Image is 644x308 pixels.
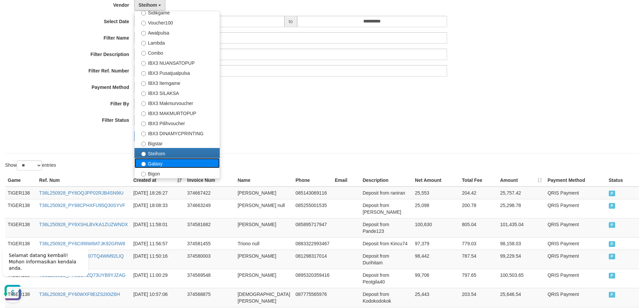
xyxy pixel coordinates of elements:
input: IBX3 Pilihvoucher [141,121,146,126]
label: IBX3 Itemgame [135,78,220,88]
td: 25,098 [412,199,459,218]
td: 087775565976 [293,288,332,307]
th: Phone [293,174,332,187]
td: 374568875 [184,288,235,307]
td: Deposit from Durihitam [360,250,412,269]
span: Selamat datang kembali! Mohon informasikan kendala anda. [9,10,76,29]
td: 25,298.78 [497,199,545,218]
td: QRIS Payment [545,218,606,237]
td: QRIS Payment [545,237,606,250]
th: Email [332,174,360,187]
td: 100,630 [412,218,459,237]
td: 085255001535 [293,199,332,218]
input: IBX3 MAKMURTOPUP [141,111,146,116]
td: QRIS Payment [545,288,606,307]
input: IBX3 Pusatjualpulsa [141,71,146,76]
a: T36L250928_PY6CIR6W8ATJK92GRW8 [39,241,125,246]
label: Galaxy [135,158,220,168]
label: IBX3 SILAKSA [135,88,220,98]
input: Bigstar [141,142,146,146]
td: 0895320359416 [293,269,332,288]
label: Show entries [5,160,56,170]
td: [DATE] 11:58:01 [130,218,184,237]
input: Combo [141,51,146,56]
th: Net Amount [412,174,459,187]
a: T36L250928_PY6OQJPP02RJB4SN9IU [39,190,123,196]
th: Game [5,174,37,187]
td: QRIS Payment [545,187,606,199]
th: Payment Method [545,174,606,187]
th: Status [606,174,639,187]
th: Total Fee [459,174,497,187]
td: 085143069116 [293,187,332,199]
label: Sidikgame [135,7,220,17]
a: T36L250928_PY68CPHXFU95Q30SYVF [39,203,125,208]
th: Description [360,174,412,187]
td: 25,553 [412,187,459,199]
td: QRIS Payment [545,269,606,288]
td: [DATE] 11:56:57 [130,237,184,250]
th: Amount: activate to sort column ascending [497,174,545,187]
td: 98,442 [412,250,459,269]
label: Bigon [135,168,220,178]
label: IBX3 DINAMYCPRINTING [135,128,220,138]
td: 085895717947 [293,218,332,237]
button: Open LiveChat chat widget [3,40,23,60]
td: QRIS Payment [545,250,606,269]
td: 204.42 [459,187,497,199]
select: Showentries [17,160,42,170]
span: Steihom [139,2,157,8]
span: PAID [609,241,615,247]
td: [PERSON_NAME] [235,250,293,269]
span: PAID [609,254,615,259]
td: Deposit from Peotgila40 [360,269,412,288]
input: Awalpulsa [141,31,146,36]
td: TIGER138 [5,218,37,237]
span: PAID [609,222,615,228]
input: IBX3 SILAKSA [141,91,146,96]
td: 374667422 [184,187,235,199]
td: [DATE] 10:57:06 [130,288,184,307]
td: 100,503.65 [497,269,545,288]
td: [DEMOGRAPHIC_DATA][PERSON_NAME] [235,288,293,307]
input: IBX3 NUANSATOPUP [141,61,146,66]
span: PAID [609,191,615,196]
td: 374663249 [184,199,235,218]
span: PAID [609,203,615,209]
th: Invoice Num [184,174,235,187]
td: Triono null [235,237,293,250]
label: Voucher100 [135,17,220,27]
span: PAID [609,273,615,278]
input: Sidikgame [141,11,146,15]
input: Galaxy [141,162,146,166]
label: IBX3 MAKMURTOPUP [135,108,220,118]
input: IBX3 DINAMYCPRINTING [141,132,146,136]
label: IBX3 Pilihvoucher [135,118,220,128]
td: 805.04 [459,218,497,237]
td: Deposit from Kodokodokok [360,288,412,307]
td: [PERSON_NAME] [235,218,293,237]
td: TIGER138 [5,199,37,218]
td: 787.54 [459,250,497,269]
input: Steihom [141,152,146,156]
td: TIGER138 [5,187,37,199]
label: Awalpulsa [135,27,220,37]
td: 374569548 [184,269,235,288]
td: 081298317014 [293,250,332,269]
td: [DATE] 11:00:29 [130,269,184,288]
td: [PERSON_NAME] [235,187,293,199]
td: [DATE] 11:50:16 [130,250,184,269]
td: 25,646.54 [497,288,545,307]
label: IBX3 Makmurvoucher [135,98,220,108]
a: T36L250928_PY621VZ07TQ4WM92LIQ [39,253,124,259]
td: 203.54 [459,288,497,307]
td: Deposit from raniran [360,187,412,199]
input: Bigon [141,172,146,176]
td: TIGER138 [5,237,37,250]
input: Lambda [141,41,146,46]
td: [PERSON_NAME] null [235,199,293,218]
td: 0883322993467 [293,237,332,250]
td: 200.78 [459,199,497,218]
label: Combo [135,47,220,57]
td: 25,443 [412,288,459,307]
